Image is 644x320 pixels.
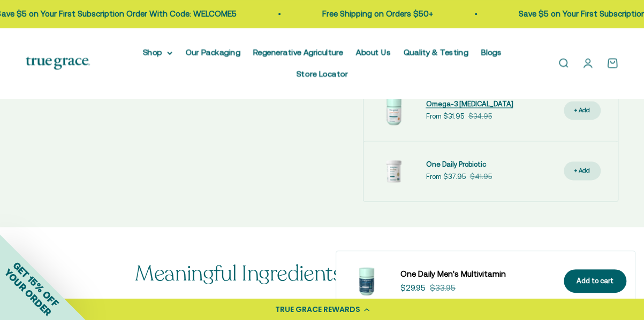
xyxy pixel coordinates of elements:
[426,99,513,110] a: Omega-3 [MEDICAL_DATA]
[574,105,590,115] div: + Add
[430,282,456,294] compare-at-price: $33.95
[426,100,513,108] span: Omega-3 [MEDICAL_DATA]
[426,160,486,168] span: One Daily Probiotic
[275,304,360,315] div: TRUE GRACE REWARDS
[400,268,551,280] a: One Daily Men's Multivitamin
[400,282,426,294] sale-price: $29.95
[355,48,390,57] a: About Us
[564,269,626,293] button: Add to cart
[372,150,415,192] img: Daily Probiotic forDigestive and Immune Support:* - 90 Billion CFU at time of manufacturing (30 B...
[185,48,240,57] a: Our Packaging
[469,171,491,183] compare-at-price: $41.95
[345,260,388,302] img: One Daily Men's Multivitamin
[426,171,465,183] sale-price: From $37.95
[320,9,431,18] a: Free Shipping on Orders $50+
[574,166,590,176] div: + Add
[564,101,601,120] button: + Add
[426,111,464,122] sale-price: From $31.95
[135,261,509,285] p: Meaningful Ingredients at Effective Doses
[11,259,60,309] span: GET 15% OFF
[426,159,491,170] a: One Daily Probiotic
[296,69,347,78] a: Store Locator
[2,267,54,318] span: YOUR ORDER
[142,46,172,59] summary: Shop
[253,48,343,57] a: Regenerative Agriculture
[468,111,491,122] compare-at-price: $34.95
[577,276,613,287] div: Add to cart
[372,89,415,132] img: Omega-3 Fish Oil for Brain, Heart, and Immune Health* Sustainably sourced, wild-caught Alaskan fi...
[564,161,601,180] button: + Add
[481,48,501,57] a: Blogs
[403,48,468,57] a: Quality & Testing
